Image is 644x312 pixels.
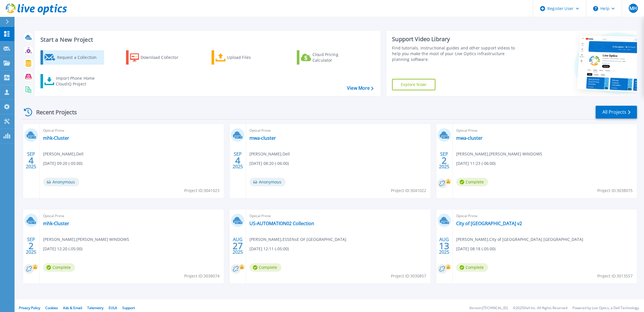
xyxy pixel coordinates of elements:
span: [DATE] 12:11 (-05:00) [249,246,289,252]
a: Support [122,305,135,310]
div: AUG 2025 [232,235,243,256]
span: Project ID: 3041023 [184,187,220,194]
span: [PERSON_NAME] , ESSENsE OF [GEOGRAPHIC_DATA] [249,236,346,243]
a: mhk-Cluster [43,135,69,141]
a: Cookies [45,305,58,310]
span: Complete [456,178,488,186]
span: [DATE] 08:20 (-06:00) [249,160,289,167]
span: Project ID: 3038074 [184,273,220,279]
span: Project ID: 3041022 [391,187,426,194]
a: Privacy Policy [19,305,40,310]
div: Support Video Library [392,35,521,43]
span: [PERSON_NAME] , [PERSON_NAME] WINDOWS [456,151,542,157]
span: [PERSON_NAME] , Dell [43,151,84,157]
div: SEP 2025 [232,150,243,171]
span: [DATE] 11:23 (-06:00) [456,160,495,167]
div: Upload Files [227,52,273,63]
span: Project ID: 3013557 [597,273,633,279]
span: MH [629,6,637,11]
span: [DATE] 12:20 (-05:00) [43,246,82,252]
span: Optical Prime [456,127,633,134]
div: SEP 2025 [26,150,36,171]
span: Anonymous [249,178,286,186]
li: Version: [TECHNICAL_ID] [469,306,508,310]
a: Ads & Email [63,305,82,310]
span: [DATE] 09:20 (-05:00) [43,160,82,167]
span: [PERSON_NAME] , City of [GEOGRAPHIC_DATA] [GEOGRAPHIC_DATA] [456,236,583,243]
li: Powered by Live Optics, a Dell Technology [572,306,639,310]
a: mhk-Cluster [43,221,69,226]
div: Request a Collection [57,52,102,63]
span: 4 [29,158,34,163]
h3: Start a New Project [40,37,373,43]
span: Optical Prime [249,213,427,219]
span: Project ID: 3038075 [597,187,633,194]
a: mwa-cluster [456,135,483,141]
span: Optical Prime [43,213,220,219]
span: 2 [442,158,447,163]
div: SEP 2025 [439,150,450,171]
li: © 2025 Dell Inc. All Rights Reserved [513,306,567,310]
div: AUG 2025 [439,235,450,256]
span: Optical Prime [456,213,633,219]
a: View More [347,85,373,91]
span: 4 [235,158,240,163]
div: SEP 2025 [26,235,36,256]
a: Telemetry [87,305,103,310]
span: [DATE] 08:18 (-05:00) [456,246,495,252]
span: Optical Prime [43,127,220,134]
span: Complete [43,263,75,272]
div: Recent Projects [22,105,85,119]
a: mwa-cluster [249,135,276,141]
span: Project ID: 3030857 [391,273,426,279]
a: Request a Collection [40,50,104,65]
a: Upload Files [212,50,275,65]
div: Cloud Pricing Calculator [312,52,358,63]
div: Import Phone Home CloudIQ Project [56,75,100,87]
a: All Projects [596,106,637,119]
a: Explore Now! [392,79,435,90]
div: Find tutorials, instructional guides and other support videos to help you make the most of your L... [392,45,521,62]
a: EULA [109,305,117,310]
span: [PERSON_NAME] , Dell [249,151,290,157]
a: City of [GEOGRAPHIC_DATA] v2 [456,221,522,226]
span: 13 [439,243,449,248]
span: Anonymous [43,178,79,186]
a: Cloud Pricing Calculator [297,50,360,65]
span: Optical Prime [249,127,427,134]
div: Download Collector [141,52,186,63]
span: 27 [233,243,243,248]
span: Complete [456,263,488,272]
span: Complete [249,263,281,272]
a: US-AUTOMATION02 Collection [249,221,314,226]
span: 2 [29,243,34,248]
a: Download Collector [126,50,190,65]
span: [PERSON_NAME] , [PERSON_NAME] WINDOWS [43,236,129,243]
